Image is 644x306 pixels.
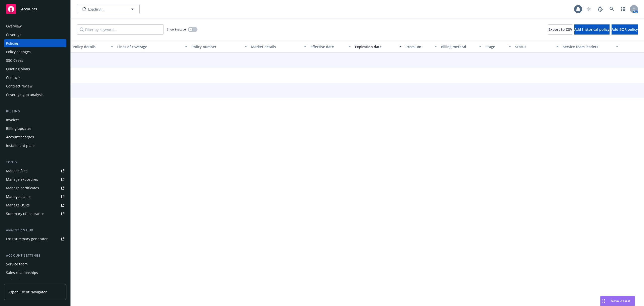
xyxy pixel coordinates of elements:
a: Quoting plans [4,65,66,73]
div: Account settings [4,253,66,258]
a: Manage certificates [4,184,66,192]
div: Market details [251,44,301,49]
a: Policy changes [4,48,66,56]
div: Manage BORs [6,201,30,209]
div: Manage certificates [6,184,39,192]
a: Policies [4,39,66,47]
div: Account charges [6,133,34,141]
div: Analytics hub [4,228,66,233]
a: Sales relationships [4,269,66,277]
div: Drag to move [600,296,607,306]
a: Manage exposures [4,175,66,183]
span: Add BOR policy [612,27,638,32]
a: Manage BORs [4,201,66,209]
div: Lines of coverage [117,44,182,49]
a: Service team [4,260,66,268]
div: Contract review [6,82,32,90]
a: Account charges [4,133,66,141]
a: Coverage [4,31,66,39]
div: Installment plans [6,142,35,150]
div: Manage exposures [6,175,38,183]
div: Effective date [310,44,345,49]
div: Policy details [73,44,108,49]
div: Coverage gap analysis [6,91,44,99]
a: Coverage gap analysis [4,91,66,99]
div: Service team [6,260,28,268]
a: Switch app [618,4,628,14]
div: Stage [486,44,506,49]
button: Loading... [77,4,140,14]
a: Billing updates [4,125,66,133]
div: Service team leaders [563,44,613,49]
div: Summary of insurance [6,210,44,218]
div: Premium [406,44,432,49]
div: Policies [6,39,19,47]
span: Nova Assist [611,299,631,303]
div: Policy number [191,44,241,49]
button: Market details [249,41,308,53]
div: Related accounts [6,277,35,285]
span: Loading... [88,7,104,12]
button: Add BOR policy [612,24,638,35]
div: Expiration date [355,44,396,49]
button: Expiration date [353,41,404,53]
span: Show inactive [167,27,186,32]
a: Manage files [4,167,66,175]
button: Policy number [189,41,249,53]
a: Contract review [4,82,66,90]
div: Coverage [6,31,22,39]
a: Accounts [4,2,66,16]
div: Billing updates [6,125,31,133]
div: Policy changes [6,48,31,56]
span: Open Client Navigator [9,289,47,295]
div: Sales relationships [6,269,38,277]
a: Overview [4,22,66,30]
a: Search [607,4,617,14]
a: SSC Cases [4,56,66,65]
div: Manage claims [6,193,31,201]
a: Related accounts [4,277,66,285]
button: Nova Assist [600,296,635,306]
a: Invoices [4,116,66,124]
a: Contacts [4,74,66,82]
button: Export to CSV [548,24,572,35]
div: Contacts [6,74,21,82]
button: Stage [484,41,513,53]
div: Loss summary generator [6,235,48,243]
a: Summary of insurance [4,210,66,218]
button: Lines of coverage [115,41,189,53]
input: Filter by keyword... [77,24,164,35]
div: Quoting plans [6,65,30,73]
span: Add historical policy [574,27,610,32]
button: Policy details [71,41,115,53]
button: Billing method [439,41,484,53]
button: Service team leaders [561,41,620,53]
span: Accounts [21,7,37,11]
div: Billing [4,109,66,114]
button: Status [513,41,561,53]
button: Add historical policy [574,24,610,35]
div: Overview [6,22,22,30]
div: Tools [4,160,66,165]
a: Manage claims [4,193,66,201]
a: Installment plans [4,142,66,150]
div: Invoices [6,116,20,124]
button: Effective date [308,41,353,53]
div: SSC Cases [6,56,23,65]
a: Loss summary generator [4,235,66,243]
a: Start snowing [584,4,594,14]
div: Manage files [6,167,27,175]
button: Premium [404,41,439,53]
div: Status [515,44,553,49]
span: Export to CSV [548,27,572,32]
div: Billing method [441,44,476,49]
a: Report a Bug [595,4,605,14]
